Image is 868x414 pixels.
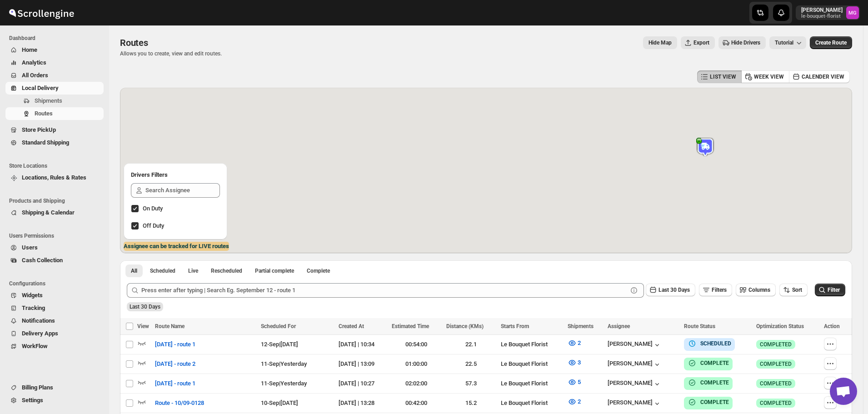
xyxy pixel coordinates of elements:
[789,70,850,83] button: CALENDER VIEW
[712,287,727,293] span: Filters
[150,337,201,352] button: [DATE] - route 1
[578,379,581,385] span: 5
[9,162,105,170] span: Store Locations
[22,209,75,216] span: Shipping & Calendar
[688,398,729,407] button: COMPLETE
[155,359,195,369] span: [DATE] - route 2
[710,73,736,80] span: LIST VIEW
[143,222,164,229] span: Off Duty
[824,323,840,329] span: Action
[754,73,784,80] span: WEEK VIEW
[681,36,715,49] button: Export
[501,399,562,408] div: Le Bouquet Florist
[5,340,104,353] button: WorkFlow
[392,340,441,349] div: 00:54:00
[9,35,105,42] span: Dashboard
[446,323,484,329] span: Distance (KMs)
[828,287,840,293] span: Filter
[578,339,581,346] span: 2
[760,399,792,407] span: COMPLETED
[22,257,63,264] span: Cash Collection
[5,254,104,267] button: Cash Collection
[608,340,662,349] button: [PERSON_NAME]
[688,378,729,387] button: COMPLETE
[608,360,662,369] button: [PERSON_NAME]
[792,287,802,293] span: Sort
[688,359,729,368] button: COMPLETE
[143,205,163,212] span: On Duty
[155,323,185,329] span: Route Name
[815,39,847,46] span: Create Route
[22,126,56,133] span: Store PickUp
[802,73,844,80] span: CALENDER VIEW
[155,340,195,349] span: [DATE] - route 1
[649,39,672,46] span: Hide Map
[562,336,586,350] button: 2
[392,359,441,369] div: 01:00:00
[307,267,330,274] span: Complete
[22,317,55,324] span: Notifications
[446,379,495,388] div: 57.3
[22,174,86,181] span: Locations, Rules & Rates
[9,197,105,205] span: Products and Shipping
[756,323,804,329] span: Optimization Status
[5,107,104,120] button: Routes
[700,379,729,386] b: COMPLETE
[150,376,201,391] button: [DATE] - route 1
[760,341,792,348] span: COMPLETED
[5,241,104,254] button: Users
[796,5,860,20] button: User menu
[137,323,149,329] span: View
[5,327,104,340] button: Delivery Apps
[339,379,386,388] div: [DATE] | 10:27
[608,379,662,389] button: [PERSON_NAME]
[446,359,495,369] div: 22.5
[658,287,690,293] span: Last 30 Days
[700,399,729,405] b: COMPLETE
[562,394,586,409] button: 2
[339,323,364,329] span: Created At
[700,360,729,366] b: COMPLETE
[748,287,770,293] span: Columns
[339,399,386,408] div: [DATE] | 13:28
[211,267,242,274] span: Rescheduled
[22,304,45,311] span: Tracking
[392,399,441,408] div: 00:42:00
[22,397,43,404] span: Settings
[261,360,307,367] span: 11-Sep | Yesterday
[22,330,58,337] span: Delivery Apps
[801,6,843,14] p: [PERSON_NAME]
[255,267,294,274] span: Partial complete
[339,359,386,369] div: [DATE] | 13:09
[736,284,776,296] button: Columns
[22,384,53,391] span: Billing Plans
[578,398,581,405] span: 2
[699,284,732,296] button: Filters
[688,339,731,348] button: SCHEDULED
[35,97,62,104] span: Shipments
[120,50,222,57] p: Allows you to create, view and edit routes.
[830,378,857,405] div: Open chat
[5,171,104,184] button: Locations, Rules & Rates
[760,380,792,387] span: COMPLETED
[446,340,495,349] div: 22.1
[339,340,386,349] div: [DATE] | 10:34
[188,267,198,274] span: Live
[5,69,104,82] button: All Orders
[718,36,766,49] button: Hide Drivers
[155,399,204,408] span: Route - 10/09-0128
[5,95,104,107] button: Shipments
[22,292,43,299] span: Widgets
[131,170,220,180] h2: Drivers Filters
[646,284,695,296] button: Last 30 Days
[769,36,806,49] button: Tutorial
[568,323,594,329] span: Shipments
[697,70,742,83] button: LIST VIEW
[150,267,175,274] span: Scheduled
[124,242,229,251] label: Assignee can be tracked for LIVE routes
[5,289,104,302] button: Widgets
[9,280,105,287] span: Configurations
[22,343,48,349] span: WorkFlow
[578,359,581,366] span: 3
